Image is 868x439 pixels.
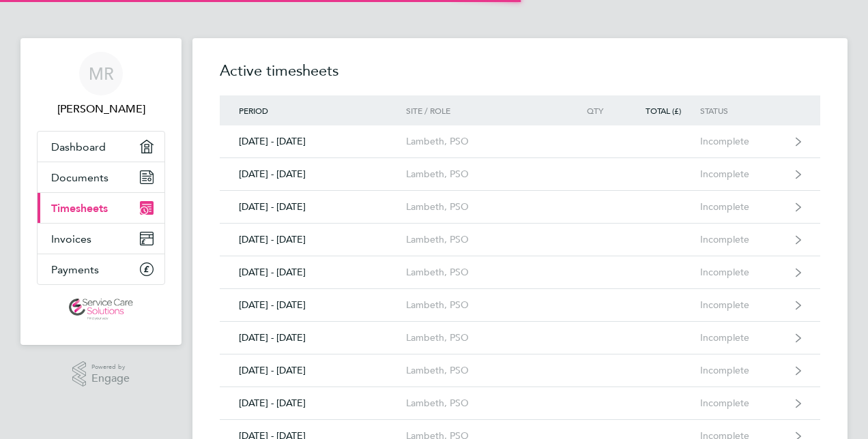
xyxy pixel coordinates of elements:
div: Status [700,106,784,115]
div: Lambeth, PSO [406,168,562,180]
a: Invoices [38,224,164,254]
span: Engage [91,373,130,384]
a: [DATE] - [DATE]Lambeth, PSOIncomplete [220,158,820,191]
div: Lambeth, PSO [406,234,562,245]
div: [DATE] - [DATE] [220,234,406,245]
span: Marsha-Marie Richards [37,101,165,117]
div: Lambeth, PSO [406,397,562,409]
div: Lambeth, PSO [406,201,562,213]
div: Lambeth, PSO [406,267,562,278]
a: [DATE] - [DATE]Lambeth, PSOIncomplete [220,256,820,289]
span: Invoices [51,232,91,245]
div: Lambeth, PSO [406,299,562,311]
div: Incomplete [700,267,784,278]
div: Incomplete [700,365,784,376]
a: [DATE] - [DATE]Lambeth, PSOIncomplete [220,387,820,420]
a: [DATE] - [DATE]Lambeth, PSOIncomplete [220,125,820,158]
span: Period [239,105,268,116]
div: Site / Role [406,106,562,115]
span: Powered by [91,361,130,373]
div: Lambeth, PSO [406,365,562,376]
a: Timesheets [38,193,164,223]
span: Payments [51,263,99,276]
h2: Active timesheets [220,60,820,95]
div: Incomplete [700,136,784,147]
div: [DATE] - [DATE] [220,267,406,278]
div: [DATE] - [DATE] [220,397,406,409]
div: [DATE] - [DATE] [220,136,406,147]
a: [DATE] - [DATE]Lambeth, PSOIncomplete [220,191,820,224]
a: [DATE] - [DATE]Lambeth, PSOIncomplete [220,354,820,387]
div: Qty [562,106,622,115]
div: Incomplete [700,201,784,213]
span: Dashboard [51,140,106,153]
a: Go to home page [37,299,165,320]
div: Incomplete [700,168,784,180]
nav: Main navigation [20,38,182,345]
div: [DATE] - [DATE] [220,332,406,344]
span: Documents [51,171,108,184]
a: MR[PERSON_NAME] [37,52,165,117]
div: Incomplete [700,332,784,344]
div: [DATE] - [DATE] [220,365,406,376]
a: [DATE] - [DATE]Lambeth, PSOIncomplete [220,322,820,354]
span: Timesheets [51,202,108,215]
span: MR [89,65,114,82]
a: [DATE] - [DATE]Lambeth, PSOIncomplete [220,224,820,256]
a: Powered byEngage [72,361,130,387]
a: [DATE] - [DATE]Lambeth, PSOIncomplete [220,289,820,322]
div: [DATE] - [DATE] [220,168,406,180]
div: Incomplete [700,299,784,311]
img: servicecare-logo-retina.png [69,299,133,320]
div: Total (£) [622,106,700,115]
a: Dashboard [38,132,164,162]
div: Incomplete [700,234,784,245]
a: Documents [38,162,164,192]
div: Lambeth, PSO [406,136,562,147]
div: [DATE] - [DATE] [220,299,406,311]
div: Incomplete [700,397,784,409]
div: [DATE] - [DATE] [220,201,406,213]
div: Lambeth, PSO [406,332,562,344]
a: Payments [38,254,164,284]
